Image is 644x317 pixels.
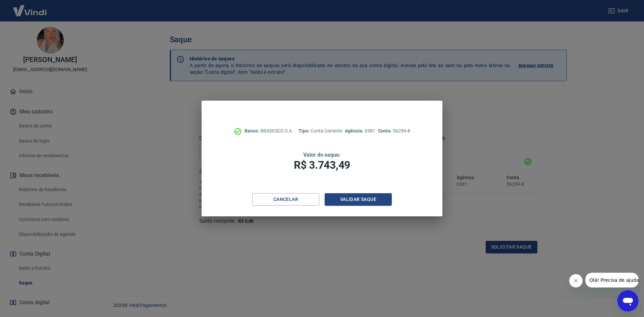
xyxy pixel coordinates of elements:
[345,127,375,135] p: 0381
[299,127,342,135] p: Conta Corrente
[252,193,319,206] button: Cancelar
[617,290,639,312] iframe: Botão para abrir a janela de mensagens
[325,193,392,206] button: Validar saque
[378,128,393,134] span: Conta:
[569,274,583,287] iframe: Fechar mensagem
[245,128,260,134] span: Banco:
[345,128,365,134] span: Agência:
[303,152,341,158] span: Valor do saque:
[299,128,311,134] span: Tipo:
[294,159,350,171] span: R$ 3.743,49
[585,273,639,287] iframe: Mensagem da empresa
[378,127,410,135] p: 56299-8
[245,127,293,135] p: BRADESCO S.A.
[4,5,56,10] span: Olá! Precisa de ajuda?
